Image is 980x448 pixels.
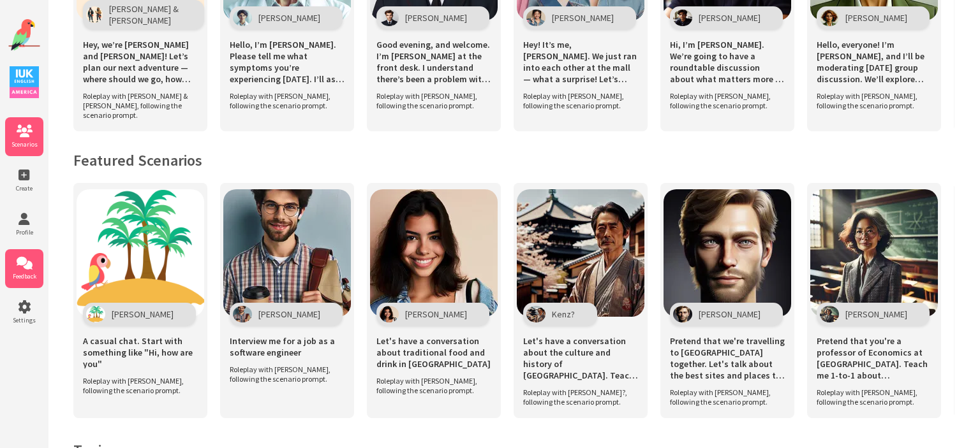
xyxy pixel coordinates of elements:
[376,335,491,370] span: Let's have a conversation about traditional food and drink in [GEOGRAPHIC_DATA]
[370,189,498,317] img: Scenario Image
[405,12,467,24] span: [PERSON_NAME]
[845,12,907,24] span: [PERSON_NAME]
[258,308,320,320] span: [PERSON_NAME]
[820,10,839,26] img: Character
[83,39,198,85] span: Hey, we’re [PERSON_NAME] and [PERSON_NAME]! Let’s plan our next adventure — where should we go, h...
[376,39,491,85] span: Good evening, and welcome. I’m [PERSON_NAME] at the front desk. I understand there’s been a probl...
[820,306,839,322] img: Character
[670,387,778,407] span: Roleplay with [PERSON_NAME], following the scenario prompt.
[526,306,546,322] img: Character
[670,91,778,110] span: Roleplay with [PERSON_NAME], following the scenario prompt.
[233,10,252,26] img: Character
[258,12,320,24] span: [PERSON_NAME]
[523,387,632,407] span: Roleplay with [PERSON_NAME]?, following the scenario prompt.
[380,306,399,322] img: Character
[845,308,907,320] span: [PERSON_NAME]
[233,306,252,322] img: Character
[699,308,761,320] span: [PERSON_NAME]
[230,335,345,358] span: Interview me for a job as a software engineer
[526,10,546,26] img: Character
[523,335,638,381] span: Let's have a conversation about the culture and history of [GEOGRAPHIC_DATA]. Teach me about it
[83,335,198,370] span: A casual chat. Start with something like "Hi, how are you"
[817,387,925,407] span: Roleplay with [PERSON_NAME], following the scenario prompt.
[5,272,43,280] span: Feedback
[817,91,925,110] span: Roleplay with [PERSON_NAME], following the scenario prompt.
[230,365,338,384] span: Roleplay with [PERSON_NAME], following the scenario prompt.
[5,316,43,324] span: Settings
[112,308,174,320] span: [PERSON_NAME]
[405,308,467,320] span: [PERSON_NAME]
[817,335,932,381] span: Pretend that you're a professor of Economics at [GEOGRAPHIC_DATA]. Teach me 1-to-1 about macroeco...
[5,184,43,192] span: Create
[552,308,575,320] span: Kenz?
[8,19,40,51] img: Website Logo
[673,10,692,26] img: Character
[5,140,43,148] span: Scenarios
[230,39,345,85] span: Hello, I’m [PERSON_NAME]. Please tell me what symptoms you’re experiencing [DATE]. I’ll ask you a...
[664,189,791,317] img: Scenario Image
[552,12,614,24] span: [PERSON_NAME]
[376,376,485,395] span: Roleplay with [PERSON_NAME], following the scenario prompt.
[86,306,105,322] img: Character
[5,228,43,236] span: Profile
[523,39,638,85] span: Hey! It’s me, [PERSON_NAME]. We just ran into each other at the mall — what a surprise! Let’s cat...
[83,91,191,120] span: Roleplay with [PERSON_NAME] & [PERSON_NAME], following the scenario prompt.
[817,39,932,85] span: Hello, everyone! I’m [PERSON_NAME], and I’ll be moderating [DATE] group discussion. We’ll explore...
[517,189,644,317] img: Scenario Image
[10,66,39,98] img: IUK Logo
[673,306,692,322] img: Character
[699,12,761,24] span: [PERSON_NAME]
[109,3,182,26] span: [PERSON_NAME] & [PERSON_NAME]
[670,39,785,85] span: Hi, I’m [PERSON_NAME]. We’re going to have a roundtable discussion about what matters more — educ...
[223,189,351,317] img: Scenario Image
[77,189,204,317] img: Scenario Image
[230,91,338,110] span: Roleplay with [PERSON_NAME], following the scenario prompt.
[810,189,938,317] img: Scenario Image
[380,10,399,26] img: Character
[376,91,485,110] span: Roleplay with [PERSON_NAME], following the scenario prompt.
[670,335,785,381] span: Pretend that we're travelling to [GEOGRAPHIC_DATA] together. Let's talk about the best sites and ...
[83,376,191,395] span: Roleplay with [PERSON_NAME], following the scenario prompt.
[86,6,103,23] img: Character
[73,150,954,170] h2: Featured Scenarios
[523,91,632,110] span: Roleplay with [PERSON_NAME], following the scenario prompt.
